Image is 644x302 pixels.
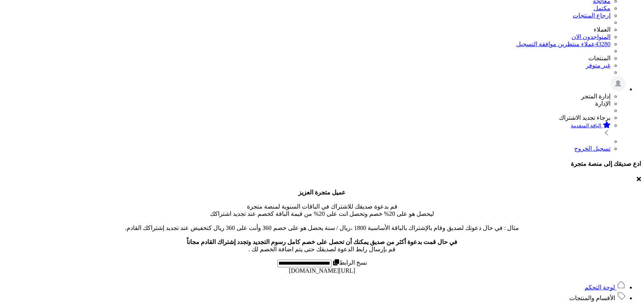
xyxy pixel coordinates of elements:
[3,121,610,138] a: الباقة المتقدمة
[594,5,610,11] a: مكتمل
[581,93,610,100] span: إدارة المتجر
[3,55,610,62] li: المنتجات
[595,41,610,47] span: 43280
[574,145,610,152] a: تسجيل الخروج
[585,284,626,291] a: لوحة التحكم
[516,41,610,47] a: 43280عملاء منتظرين موافقة التسجيل
[569,295,615,301] span: الأقسام والمنتجات
[3,114,610,121] li: برجاء تجديد الاشتراك
[573,12,610,19] a: إرجاع المنتجات
[585,284,615,291] span: لوحة التحكم
[298,189,346,196] b: عميل متجرة العزيز
[3,189,641,253] p: قم بدعوة صديقك للاشتراك في الباقات السنوية لمنصة متجرة ليحصل هو على 20% خصم وتحصل انت على 20% من ...
[3,267,641,274] div: [URL][DOMAIN_NAME]
[586,62,610,69] a: غير متوفر
[187,239,457,245] b: في حال قمت بدعوة أكثر من صديق يمكنك أن تحصل على خصم كامل رسوم التجديد وتجدد إشتراك القادم مجاناً
[571,123,601,129] small: الباقة المتقدمة
[332,259,367,266] label: نسخ الرابط
[3,100,610,107] li: الإدارة
[3,26,610,33] li: العملاء
[572,34,610,40] a: المتواجدون الان
[3,160,641,167] h4: ادع صديقك إلى منصة متجرة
